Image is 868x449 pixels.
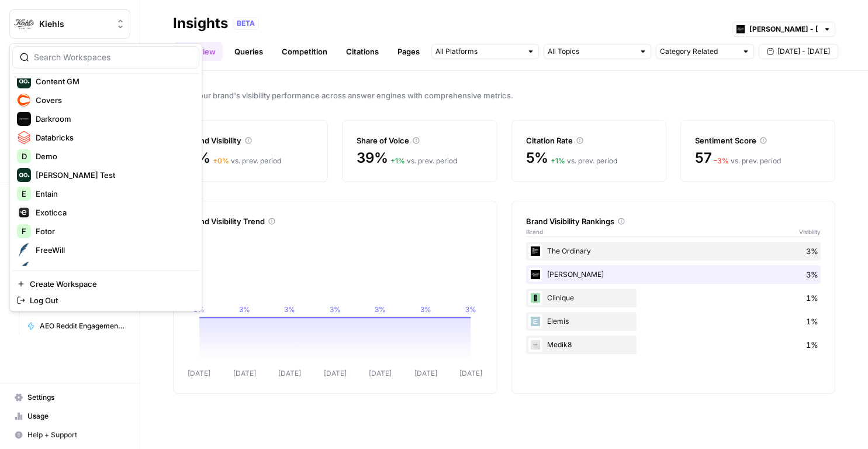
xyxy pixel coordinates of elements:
img: Exoticca Logo [17,205,31,220]
span: Create Workspace [30,278,190,290]
img: Darkroom Logo [17,112,31,126]
span: Exoticca [36,207,190,218]
input: Search Workspaces [34,52,192,63]
span: FreeWill [36,244,190,256]
a: Competition [275,42,334,61]
input: Category Related [660,46,737,57]
div: Sentiment Score [695,135,821,146]
a: Overview [173,42,223,61]
div: Insights [173,14,228,33]
img: Kiehls Logo [13,13,34,35]
div: [PERSON_NAME] [526,265,821,284]
span: 5% [526,149,549,167]
span: E [22,188,26,200]
button: Workspace: Kiehls [9,9,130,39]
tspan: 3% [284,305,295,314]
div: vs. prev. period [714,156,781,166]
img: 1t0k3rxub7xjuwm09mezwmq6ezdv [528,244,542,258]
a: Create Workspace [12,276,199,292]
span: Track your brand's visibility performance across answer engines with comprehensive metrics. [173,90,835,101]
button: Help + Support [9,426,130,444]
div: Clinique [526,289,821,307]
input: Kiehl's - UK [749,23,818,35]
div: Brand Visibility Trend [188,215,483,227]
span: Fotor [36,225,190,237]
img: yh7t5lmutnw7hngory6ohgo9d0em [528,314,542,328]
img: FreeWill Logo [17,262,31,276]
div: Brand Visibility [188,135,313,146]
img: Dillon Test Logo [17,168,31,182]
span: 57 [695,149,712,167]
tspan: 3% [193,305,205,314]
span: Brand [526,227,543,237]
a: Settings [9,388,130,407]
span: AEO Reddit Engagement - Fork [40,321,125,331]
tspan: [DATE] [459,369,482,378]
span: 3% [806,245,818,257]
span: D [22,150,27,162]
div: The Ordinary [526,242,821,261]
tspan: 3% [465,305,476,314]
div: Brand Visibility Rankings [526,215,821,227]
span: 1% [806,339,818,351]
a: Queries [227,42,270,61]
img: Content GM Logo [17,74,31,88]
span: Entain [36,188,190,200]
a: Pages [390,42,427,61]
tspan: 3% [375,305,386,314]
span: Log Out [30,294,190,306]
button: [DATE] - [DATE] [759,44,838,59]
tspan: 3% [330,305,341,314]
span: Help + Support [27,430,125,440]
span: Kiehls [39,18,110,30]
span: FreeWill [36,263,190,275]
img: 8hwi8zl0nptjmi9m5najyhe6d0od [528,338,542,352]
a: Usage [9,407,130,426]
span: 1% [806,316,818,327]
a: Log Out [12,292,199,309]
a: Citations [339,42,386,61]
input: All Platforms [435,46,522,57]
span: Darkroom [36,113,190,125]
tspan: 3% [420,305,431,314]
div: vs. prev. period [213,156,281,166]
span: [PERSON_NAME] Test [36,169,190,181]
div: Citation Rate [526,135,652,146]
span: Covers [36,94,190,106]
tspan: [DATE] [188,369,210,378]
span: + 0 % [213,156,229,165]
span: – 3 % [714,156,729,165]
span: Content GM [36,76,190,87]
input: All Topics [548,46,634,57]
tspan: [DATE] [324,369,347,378]
div: Elemis [526,312,821,331]
div: Workspace: Kiehls [9,43,202,311]
div: BETA [233,18,259,29]
tspan: [DATE] [369,369,392,378]
span: 3% [806,269,818,280]
span: Usage [27,411,125,421]
img: FreeWill Logo [17,243,31,257]
img: Covers Logo [17,93,31,107]
span: Visibility [799,227,821,237]
span: Settings [27,392,125,403]
span: 1% [806,292,818,304]
a: AEO Reddit Engagement - Fork [22,317,130,335]
span: Databricks [36,132,190,143]
tspan: [DATE] [233,369,256,378]
div: Share of Voice [357,135,482,146]
span: Demo [36,150,190,162]
img: lbzhdkgn1ruc4m4z5mjfsqir60oh [528,268,542,282]
img: 0b58p10nk298im49qymyddyeu4sw [528,291,542,305]
span: + 1 % [551,156,565,165]
tspan: [DATE] [414,369,437,378]
span: F [22,225,26,237]
div: vs. prev. period [390,156,457,166]
img: Databricks Logo [17,131,31,145]
tspan: 3% [239,305,250,314]
span: + 1 % [390,156,405,165]
div: vs. prev. period [551,156,617,166]
tspan: [DATE] [278,369,301,378]
span: 39% [357,149,388,167]
div: Medik8 [526,335,821,354]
